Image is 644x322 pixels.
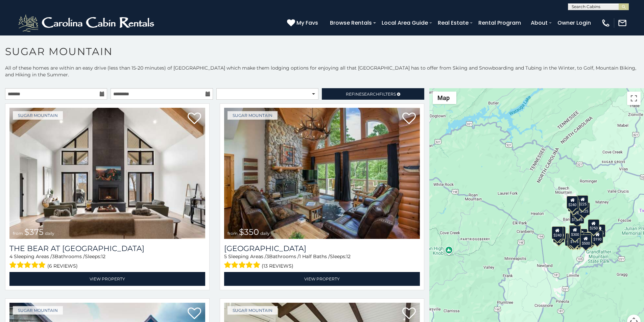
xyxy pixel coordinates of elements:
span: $350 [239,227,259,237]
a: The Bear At Sugar Mountain from $375 daily [9,108,205,239]
div: $195 [583,232,595,245]
div: $240 [552,226,563,239]
a: Add to favorites [188,112,201,126]
a: RefineSearchFilters [322,88,424,100]
span: (13 reviews) [262,262,293,270]
a: About [527,17,551,29]
span: from [13,231,23,236]
img: phone-regular-white.png [601,18,611,28]
a: View Property [9,272,205,286]
div: $250 [588,219,599,232]
button: Change map style [433,92,456,104]
a: Local Area Guide [378,17,431,29]
span: (6 reviews) [47,262,78,270]
div: Sleeping Areas / Bathrooms / Sleeps: [224,253,420,270]
div: $125 [578,202,590,215]
span: 3 [52,253,55,259]
div: $225 [577,195,589,208]
a: [GEOGRAPHIC_DATA] [224,244,420,253]
span: 12 [346,253,351,259]
span: from [228,231,238,236]
a: The Bear At [GEOGRAPHIC_DATA] [9,244,205,253]
button: Toggle fullscreen view [627,92,641,105]
a: Owner Login [554,17,594,29]
span: 12 [101,253,105,259]
a: Rental Program [475,17,524,29]
div: Sleeping Areas / Bathrooms / Sleeps: [9,253,205,270]
img: The Bear At Sugar Mountain [9,108,205,239]
span: 4 [9,253,13,259]
h3: The Bear At Sugar Mountain [9,244,205,253]
span: daily [45,231,54,236]
a: Grouse Moor Lodge from $350 daily [224,108,420,239]
div: $1,095 [570,211,584,224]
a: Sugar Mountain [13,306,63,315]
span: $375 [24,227,44,237]
img: Grouse Moor Lodge [224,108,420,239]
span: Refine Filters [346,92,396,97]
a: Add to favorites [402,112,416,126]
span: 1 Half Baths / [299,253,330,259]
span: Search [362,92,379,97]
img: White-1-2.png [17,13,157,33]
a: Sugar Mountain [13,111,63,120]
span: 3 [266,253,269,259]
a: Browse Rentals [327,17,375,29]
a: Sugar Mountain [228,306,278,315]
span: Map [437,94,450,101]
a: Add to favorites [188,307,201,321]
div: $155 [594,224,605,237]
div: $300 [569,226,581,239]
a: View Property [224,272,420,286]
div: $190 [592,230,603,243]
span: 5 [224,253,227,259]
div: $200 [576,229,588,242]
h3: Grouse Moor Lodge [224,244,420,253]
a: My Favs [287,19,320,27]
span: daily [260,231,270,236]
div: $175 [569,233,580,246]
img: mail-regular-white.png [618,18,627,28]
a: Add to favorites [402,307,416,321]
span: My Favs [296,19,318,27]
div: $190 [569,225,580,238]
a: Sugar Mountain [228,111,278,120]
a: Real Estate [434,17,472,29]
div: $500 [580,234,592,247]
div: $240 [567,196,578,209]
div: $155 [568,233,579,246]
